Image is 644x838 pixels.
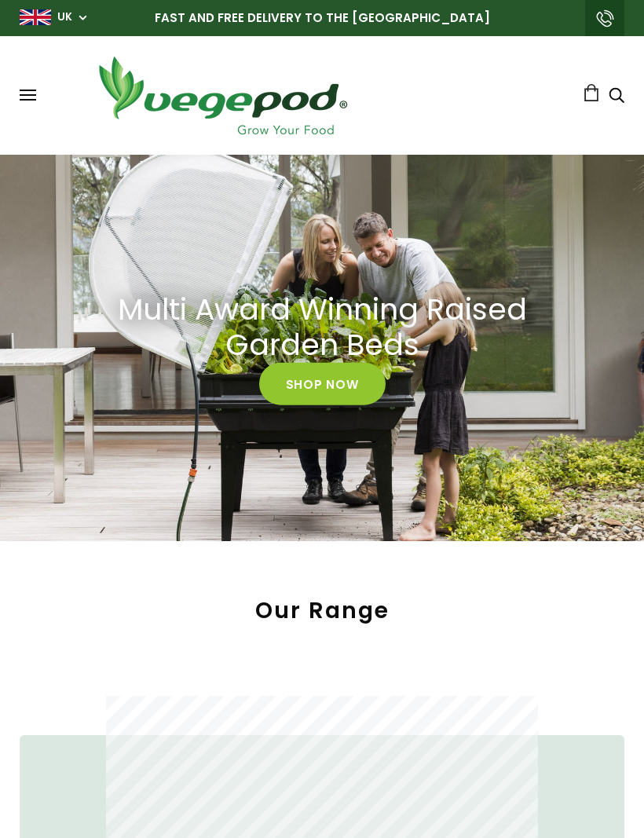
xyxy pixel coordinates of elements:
img: Vegepod [85,52,360,139]
a: UK [57,9,72,25]
h2: Our Range [20,596,624,625]
a: Multi Award Winning Raised Garden Beds [68,291,576,363]
a: Shop Now [259,362,386,404]
img: gb_large.png [20,9,51,25]
a: Search [609,89,624,105]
